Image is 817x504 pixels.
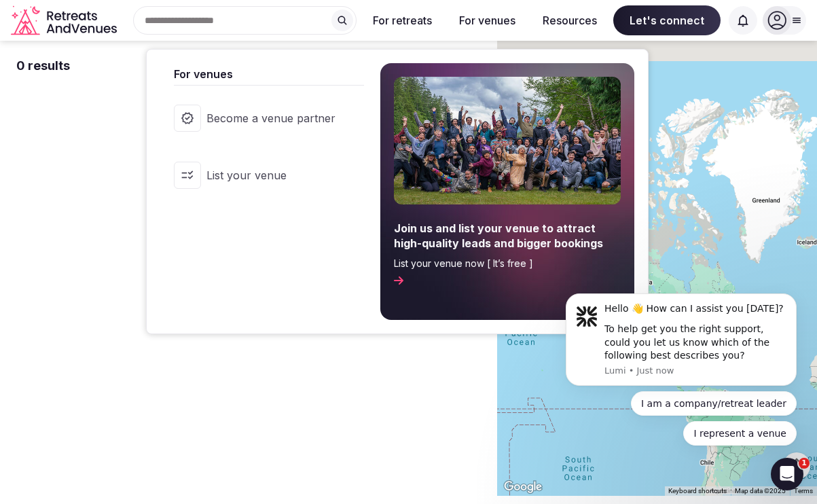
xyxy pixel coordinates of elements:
iframe: Intercom notifications message [545,273,817,467]
a: Open this area in Google Maps (opens a new window) [501,478,545,496]
a: Visit the homepage [11,5,120,36]
span: Become a venue partner [206,111,335,126]
iframe: Intercom live chat [771,458,803,490]
a: List your venue [160,148,364,202]
button: For retreats [362,5,443,35]
span: Map data ©2025 [735,487,786,494]
a: Terms (opens in new tab) [794,487,813,494]
span: List your venue now [ It’s free ] [394,257,621,270]
a: Join us and list your venue to attract high-quality leads and bigger bookingsList your venue now ... [380,63,634,320]
div: 0 results [16,57,70,74]
span: List your venue [206,168,335,183]
a: Become a venue partner [160,91,364,145]
span: Let's connect [613,5,721,35]
button: Resources [532,5,608,35]
span: 1 [799,458,810,469]
span: For venues [174,66,364,82]
svg: Retreats and Venues company logo [11,5,120,36]
img: For venues [394,77,621,204]
button: For venues [448,5,526,35]
button: Keyboard shortcuts [668,486,727,496]
img: Google [501,478,545,496]
span: Join us and list your venue to attract high-quality leads and bigger bookings [394,221,621,251]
